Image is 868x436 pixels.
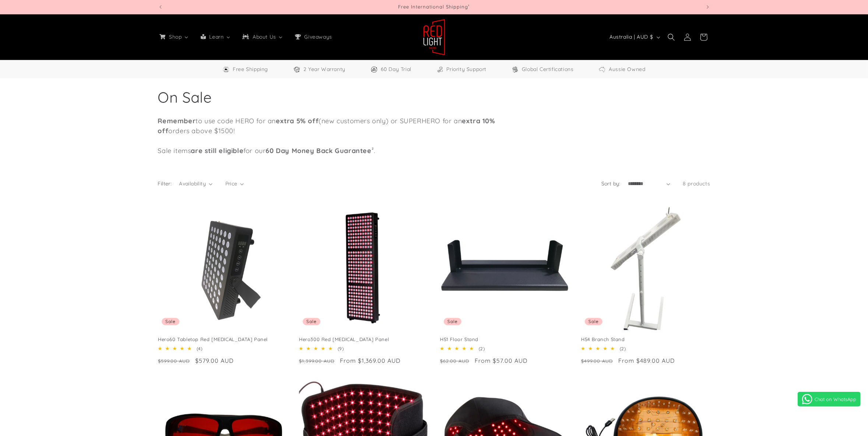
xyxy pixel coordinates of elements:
[663,29,679,45] summary: Search
[158,117,196,125] strong: Remember
[436,65,487,74] a: Priority Support
[440,336,569,343] a: HS1 Floor Stand
[370,65,411,74] a: 60 Day Trial
[598,66,606,73] img: Aussie Owned Icon
[436,66,444,73] img: Support Icon
[168,33,182,40] span: Shop
[289,29,337,45] a: Giveaways
[303,65,345,74] span: 2 Year Warranty
[512,66,519,73] img: Certifications Icon
[191,146,244,155] strong: are still eligible
[158,116,526,156] p: to use code HERO for an (new customers only) or SUPERHERO for an orders above $1500! Sale items f...
[194,29,236,45] a: Learn
[225,180,238,187] span: Price
[601,180,621,187] label: Sort by:
[609,33,653,41] span: Australia | AUD $
[398,4,470,10] span: Free International Shipping¹
[798,392,861,407] a: Chat on WhatsApp
[598,65,645,74] a: Aussie Owned
[609,65,645,74] span: Aussie Owned
[222,65,268,74] a: Free Worldwide Shipping
[381,65,411,74] span: 60 Day Trial
[303,33,333,40] span: Giveaways
[154,29,194,45] a: Shop
[158,88,710,107] h1: On Sale
[208,33,225,40] span: Learn
[370,66,378,73] img: Trial Icon
[581,336,710,343] a: HS4 Branch Stand
[251,33,277,40] span: About Us
[233,65,268,74] span: Free Shipping
[179,180,206,187] span: Availability
[605,30,663,44] button: Australia | AUD $
[447,65,487,74] span: Priority Support
[158,336,287,343] a: Hero60 Tabletop Red [MEDICAL_DATA] Panel
[522,65,574,74] span: Global Certifications
[236,29,289,45] a: About Us
[299,336,428,343] a: Hero300 Red [MEDICAL_DATA] Panel
[179,180,212,188] summary: Availability (0 selected)
[296,117,319,125] strong: 5% off
[222,66,230,73] img: Free Shipping Icon
[683,180,710,187] span: 8 products
[512,65,574,74] a: Global Certifications
[815,396,856,402] span: Chat on WhatsApp
[423,19,445,56] img: Red Light Hero
[225,180,244,188] summary: Price
[158,180,172,188] h2: Filter:
[276,117,294,125] strong: extra
[293,65,345,74] a: 2 Year Warranty
[420,16,448,58] a: Red Light Hero
[266,146,372,155] strong: 60 Day Money Back Guarantee
[293,66,301,73] img: Warranty Icon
